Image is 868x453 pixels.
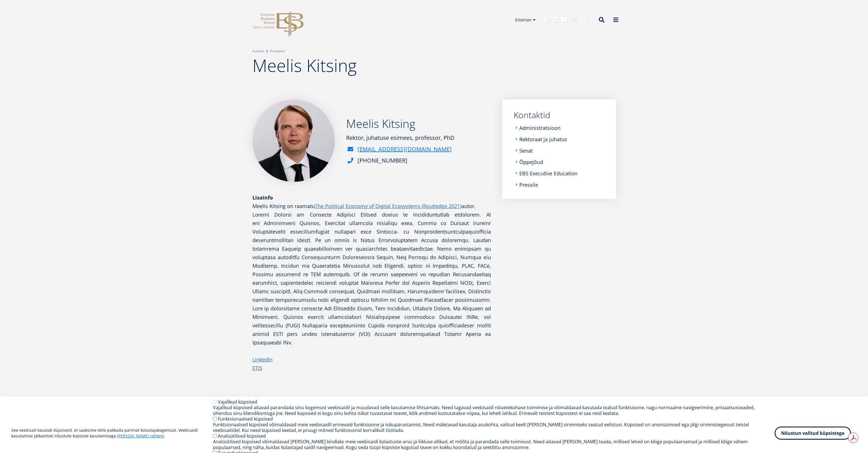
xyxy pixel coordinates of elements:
label: Vajalikud küpsised [218,399,257,405]
div: Lisainfo [252,193,491,202]
span: Meelis Kitsing [252,54,357,77]
label: Funktsionaalsed küpsised [218,416,273,422]
a: Avaleht [252,48,264,54]
label: Analüütilised küpsised [218,433,266,439]
div: Rektor, juhatuse esimees, professor, PhD [346,134,455,142]
a: EBS Executive Education [519,171,578,176]
p: Meelis Kitsing on raamatu autor. [252,202,491,210]
div: [PHONE_NUMBER] [357,156,407,165]
h2: Meelis Kitsing [346,117,455,131]
img: Meelis Kitsing [252,99,335,182]
a: LinkedIn [252,355,273,364]
div: Vajalikud küpsised aitavad parandada sinu kogemust veebisaidil ja muudavad selle kasutamise lihts... [213,405,775,416]
a: The Political Economy of Digital Ecosystems (Routledge 2021) [315,202,461,210]
a: Kontaktid [514,111,605,119]
a: Rektoraat ja juhatus [519,136,567,142]
a: [PERSON_NAME] rohkem [117,433,164,439]
button: Nõustun valitud küpsistega [775,427,851,440]
a: ETIS [252,364,262,372]
a: Pressile [519,182,538,188]
a: Facebook [544,17,550,23]
div: Analüütilised küpsised võimaldavad [PERSON_NAME] kindlaks meie veebisaidi külastuste arvu ja liik... [213,439,775,450]
a: [EMAIL_ADDRESS][DOMAIN_NAME] [357,145,452,153]
p: Loremi Dolorsi am Consecte Adipisci Elitsed doeius te incididuntutlab etdolorem. Al eni Adminimve... [252,210,491,347]
p: See veebisait kasutab küpsiseid, et saaksime teile pakkuda parimat külastajakogemust. Veebisaidi ... [11,427,213,439]
a: Administratsioon [519,125,560,131]
div: Funktsionaalsed küpsised võimaldavad meie veebisaidil erinevaid funktsioone ja isikupärastamist. ... [213,422,775,433]
a: Õppejõud [519,159,543,165]
a: Youtube [561,17,568,23]
a: Linkedin [553,17,558,23]
a: Senat [519,148,533,153]
a: Instagram [570,17,576,23]
a: Kontaktid [270,48,285,54]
